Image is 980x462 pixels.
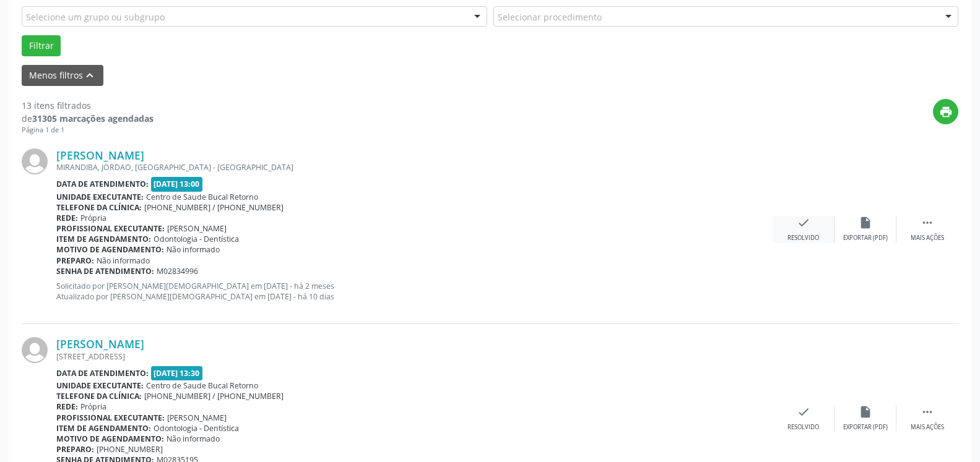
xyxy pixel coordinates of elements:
b: Item de agendamento: [56,234,151,244]
span: Própria [80,213,106,223]
b: Data de atendimento: [56,368,149,379]
span: Não informado [167,434,220,444]
div: Resolvido [787,423,819,432]
div: Resolvido [787,234,819,242]
i: insert_drive_file [859,405,872,419]
i: keyboard_arrow_up [83,69,97,82]
b: Unidade executante: [56,192,144,202]
b: Telefone da clínica: [56,391,142,401]
span: Não informado [167,244,220,255]
div: 13 itens filtrados [22,99,154,112]
span: Odontologia - Dentística [154,423,239,434]
img: img [22,337,48,363]
b: Motivo de agendamento: [56,434,164,444]
span: Selecione um grupo ou subgrupo [26,11,165,24]
a: [PERSON_NAME] [56,148,144,162]
b: Senha de atendimento: [56,266,154,276]
span: Centro de Saude Bucal Retorno [146,192,258,202]
b: Item de agendamento: [56,423,151,434]
b: Profissional executante: [56,223,165,234]
b: Unidade executante: [56,380,144,391]
span: [PHONE_NUMBER] / [PHONE_NUMBER] [144,391,284,401]
b: Profissional executante: [56,413,165,423]
span: M02834996 [157,266,198,276]
b: Preparo: [56,444,94,455]
span: Própria [80,401,106,412]
b: Preparo: [56,255,94,266]
i:  [921,216,934,229]
div: Exportar (PDF) [843,423,888,432]
button: print [933,99,958,124]
b: Motivo de agendamento: [56,244,164,255]
span: Não informado [97,255,150,266]
span: [DATE] 13:00 [151,177,203,191]
div: MIRANDIBA, JORDAO, [GEOGRAPHIC_DATA] - [GEOGRAPHIC_DATA] [56,162,773,173]
img: img [22,148,48,174]
i: check [797,405,810,419]
i: print [939,105,953,119]
span: [PHONE_NUMBER] [97,444,163,455]
i: check [797,216,810,229]
button: Menos filtroskeyboard_arrow_up [22,65,103,87]
i: insert_drive_file [859,216,872,229]
b: Rede: [56,213,78,223]
div: Exportar (PDF) [843,234,888,242]
div: [STREET_ADDRESS] [56,351,773,362]
b: Telefone da clínica: [56,202,142,213]
span: Centro de Saude Bucal Retorno [146,380,258,391]
i:  [921,405,934,419]
span: [PERSON_NAME] [167,413,227,423]
a: [PERSON_NAME] [56,337,144,351]
b: Rede: [56,401,78,412]
span: [PERSON_NAME] [167,223,227,234]
div: Mais ações [911,234,944,242]
strong: 31305 marcações agendadas [32,113,154,124]
div: Mais ações [911,423,944,432]
div: de [22,112,154,125]
button: Filtrar [22,35,61,56]
span: Selecionar procedimento [498,11,602,24]
div: Página 1 de 1 [22,125,154,135]
span: [DATE] 13:30 [151,366,203,380]
b: Data de atendimento: [56,179,149,189]
p: Solicitado por [PERSON_NAME][DEMOGRAPHIC_DATA] em [DATE] - há 2 meses Atualizado por [PERSON_NAME... [56,281,773,302]
span: Odontologia - Dentística [154,234,239,244]
span: [PHONE_NUMBER] / [PHONE_NUMBER] [144,202,284,213]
